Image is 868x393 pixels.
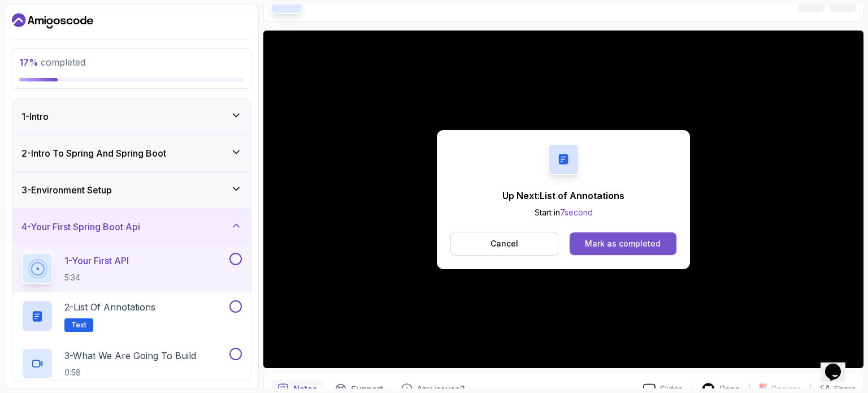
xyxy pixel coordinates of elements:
iframe: chat widget [821,348,857,382]
h3: 2 - Intro To Spring And Spring Boot [21,146,166,160]
a: Dashboard [12,12,93,30]
div: Mark as completed [585,238,661,249]
p: Start in [502,207,624,218]
p: 0:58 [64,367,196,378]
h3: 1 - Intro [21,110,49,123]
p: 3 - What We Are Going To Build [64,349,196,362]
button: 3-Environment Setup [12,172,251,208]
button: 1-Your First API5:34 [21,253,242,284]
span: completed [19,57,85,68]
h3: 3 - Environment Setup [21,183,112,197]
button: 4-Your First Spring Boot Api [12,209,251,245]
h3: 4 - Your First Spring Boot Api [21,220,140,234]
button: 1-Intro [12,98,251,135]
p: Cancel [491,238,518,249]
p: Up Next: List of Annotations [502,189,624,202]
span: Text [71,321,86,330]
p: 2 - List of Annotations [64,300,155,314]
span: 7 second [560,208,593,217]
button: 3-What We Are Going To Build0:58 [21,348,242,379]
button: 2-Intro To Spring And Spring Boot [12,135,251,171]
button: 2-List of AnnotationsText [21,300,242,332]
span: 17 % [19,57,38,68]
iframe: 1 - Your First API [263,31,863,368]
button: Cancel [450,232,558,256]
button: Mark as completed [570,232,676,255]
p: 1 - Your First API [64,254,129,267]
p: 5:34 [64,272,129,283]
